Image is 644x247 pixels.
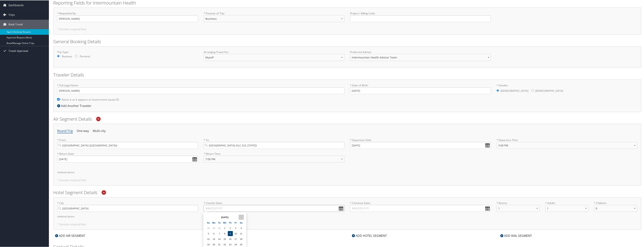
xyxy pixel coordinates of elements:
[8,19,23,29] span: Book Travel
[217,242,222,247] td: 21
[545,201,588,205] label: * Adults:
[204,11,345,25] label: * Purpose of Trip :
[57,28,637,30] h5: * Denotes required field
[206,236,211,241] td: 12
[498,233,534,238] div: ADD RAIL SEGMENT
[57,87,344,94] input: * Full Legal Name
[350,15,491,22] input: Project / Billing Code:
[57,179,637,181] h5: * Denotes required field
[53,71,641,78] h2: Traveler Details
[228,242,233,247] td: 23
[206,225,211,230] td: 28
[57,215,637,217] h6: Additional Options:
[239,220,244,225] th: Sa
[8,10,15,19] span: Trips
[204,142,345,149] input: City or Airport Code
[57,50,198,54] label: Trip Type:
[57,83,344,94] label: * Full Legal Name
[239,225,244,230] td: 4
[211,225,216,230] td: 29
[217,225,222,230] td: 30
[8,0,24,10] span: Dashboards
[8,46,28,55] span: Travel Approval
[594,201,637,205] label: * Children:
[228,236,233,241] td: 16
[53,233,87,238] div: ADD AIR SEGMENT
[211,214,238,219] th: [DATE]
[500,87,528,94] label: [DEMOGRAPHIC_DATA]
[350,205,491,211] input: * Checkout Date:
[350,142,491,149] input: MM/DD/YYYY
[77,127,89,134] li: One-way
[53,189,641,195] h2: Hotel Segment Details
[222,236,227,241] td: 15
[204,138,345,149] label: * To:
[497,142,637,149] select: * Departure Time
[202,233,237,238] div: ADD CAR SEGMENT
[497,89,499,91] input: * Gender:[DEMOGRAPHIC_DATA][DEMOGRAPHIC_DATA]
[228,225,233,230] td: 2
[206,231,211,236] td: 5
[222,242,227,247] td: 22
[53,115,641,122] h2: Air Segment Details
[80,54,90,58] label: Personal
[233,225,238,230] td: 3
[233,242,238,247] td: 24
[228,231,233,236] td: 9
[57,223,637,225] h5: * Denotes required field
[350,11,491,22] label: Project / Billing Code :
[57,201,198,211] label: * City
[204,50,345,54] label: Arranging Travel For:
[239,231,244,236] td: 11
[57,171,637,173] h6: Additional Options:
[350,87,491,94] input: * Date of Birth:
[206,242,211,247] td: 19
[57,155,198,162] input: MM/DD/YYYY
[206,220,211,225] th: Su
[228,220,233,225] th: Th
[211,231,216,236] td: 6
[204,201,345,211] label: * Checkin Date:
[531,89,534,91] input: * Gender:[DEMOGRAPHIC_DATA][DEMOGRAPHIC_DATA]
[350,138,491,142] label: * Departure Date
[57,138,198,149] label: * From:
[211,242,216,247] td: 20
[233,231,238,236] td: 10
[57,96,120,103] label: * Name is as it appears on Government issued ID.
[239,236,244,241] td: 18
[535,87,563,94] label: [DEMOGRAPHIC_DATA]
[239,242,244,247] td: 25
[57,152,198,155] label: * Return Date
[350,233,389,238] div: ADD HOTEL SEGMENT
[57,142,198,149] input: City or Airport Code
[222,231,227,236] td: 8
[204,152,345,155] label: * Return Time
[57,103,93,108] div: Add Another Traveler
[62,54,72,58] label: Business
[233,220,238,225] th: Fr
[350,201,491,211] label: * Checkout Date:
[497,83,637,94] label: * Gender:
[211,236,216,241] td: 13
[350,50,491,54] label: Preferred Advisor
[222,225,227,230] td: 1
[497,201,540,205] label: * Rooms:
[57,15,198,22] input: * Requested By:
[350,83,491,94] label: * Date of Birth:
[217,231,222,236] td: 7
[217,220,222,225] th: Tu
[204,205,345,211] input: * Checkin Date:
[233,236,238,241] td: 17
[217,236,222,241] td: 14
[57,98,60,100] input: * Name is as it appears on Government issued ID.
[57,127,73,134] li: Round Trip
[222,220,227,225] th: We
[93,127,106,134] li: Multi-city
[211,220,216,225] th: Mo
[497,138,637,152] label: * Departure Time
[204,15,345,22] select: * Purpose of Trip:
[53,38,641,44] h2: General Booking Details
[57,11,198,22] label: * Requested By :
